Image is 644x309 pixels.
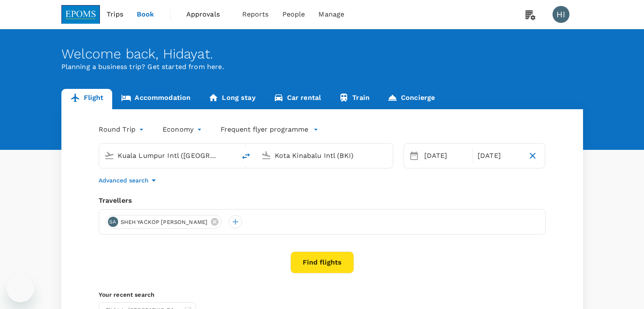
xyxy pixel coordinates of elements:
p: Planning a business trip? Get started from here. [61,62,583,72]
a: Accommodation [112,89,199,109]
div: Economy [163,123,204,136]
span: SHEH YACKOP [PERSON_NAME] [116,218,213,226]
button: Open [387,154,389,156]
span: Reports [242,9,269,19]
p: Frequent flyer programme [221,124,308,135]
button: Open [230,154,232,156]
input: Depart from [118,149,218,162]
a: Car rental [265,89,330,109]
a: Train [330,89,379,109]
img: EPOMS SDN BHD [61,5,100,24]
button: Advanced search [99,175,159,185]
div: [DATE] [421,147,470,164]
span: People [282,9,305,19]
button: Find flights [290,251,354,273]
div: Round Trip [99,123,146,136]
div: HI [553,6,569,23]
iframe: Button to launch messaging window [7,275,34,302]
p: Your recent search [99,290,546,299]
a: Concierge [379,89,444,109]
span: Manage [318,9,344,19]
span: Trips [107,9,123,19]
div: [DATE] [474,147,524,164]
div: SA [108,217,118,227]
a: Long stay [199,89,264,109]
div: Welcome back , Hidayat . [61,46,583,62]
a: Flight [61,89,113,109]
span: Approvals [186,9,229,19]
div: Travellers [99,196,546,206]
input: Going to [275,149,375,162]
p: Advanced search [99,176,149,185]
button: Frequent flyer programme [221,124,318,135]
div: SASHEH YACKOP [PERSON_NAME] [106,215,222,229]
button: delete [236,146,256,166]
span: Book [137,9,155,19]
